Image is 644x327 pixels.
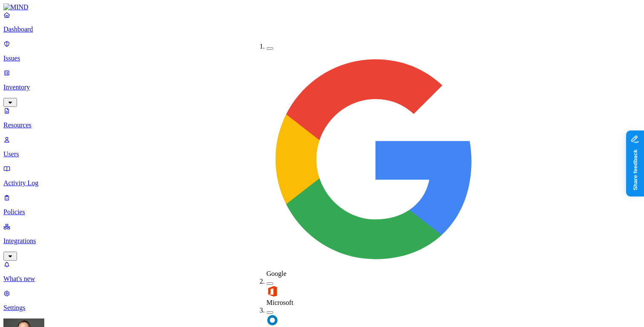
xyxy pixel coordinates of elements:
[3,3,29,11] img: MIND
[3,136,641,158] a: Users
[3,121,641,129] p: Resources
[3,83,641,91] p: Inventory
[3,150,641,158] p: Users
[3,69,641,106] a: Inventory
[3,26,641,33] p: Dashboard
[3,304,641,312] p: Settings
[626,131,644,197] iframe: Marker.io feedback button
[3,237,641,245] p: Integrations
[267,299,293,306] span: Microsoft
[3,275,641,283] p: What's new
[3,165,641,187] a: Activity Log
[3,54,641,62] p: Issues
[267,285,279,297] img: office-365
[267,50,485,268] img: google-workspace
[267,270,287,277] span: Google
[3,223,641,259] a: Integrations
[3,208,641,216] p: Policies
[3,40,641,62] a: Issues
[3,194,641,216] a: Policies
[267,314,279,326] img: okta2
[3,179,641,187] p: Activity Log
[3,11,641,33] a: Dashboard
[3,261,641,283] a: What's new
[3,107,641,129] a: Resources
[3,290,641,312] a: Settings
[3,3,641,11] a: MIND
